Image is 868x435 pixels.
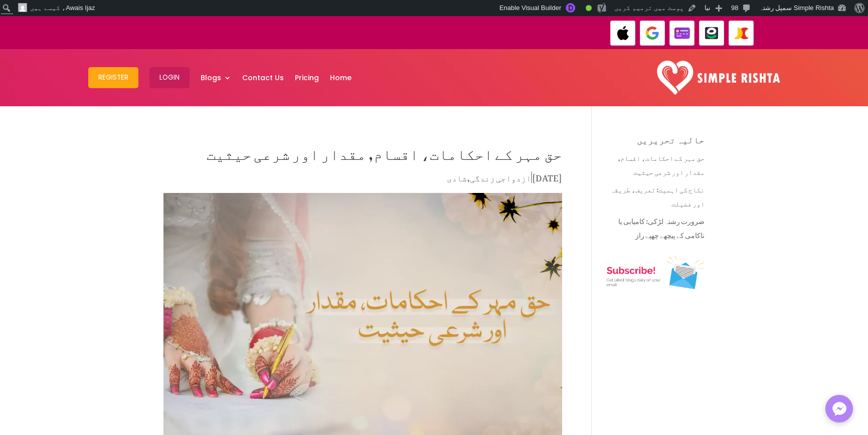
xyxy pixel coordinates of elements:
a: Blogs [201,52,231,104]
img: Messenger [829,399,849,419]
a: شادی [447,165,467,186]
h4: حالیہ تحریریں [607,135,705,149]
a: Register [88,52,138,104]
p: | , [163,170,562,190]
span: Awais Ijaz [66,4,95,12]
a: ازدواجی زندگی [470,165,531,186]
a: حق مہر کے احکامات، اقسام, مقدار اور شرعی حیثیت [618,147,705,179]
a: نکاح کی اہمیت: تعریف، طریقہ اور فضیلت [610,179,705,210]
a: Home [330,52,352,104]
a: ضرورت رشتہ لڑکی: کامیابی یا ناکامی کے پیچھے چھپے راز [618,210,705,242]
button: Register [88,67,138,88]
div: Good [586,5,592,11]
a: Pricing [295,52,319,104]
a: Login [149,52,190,104]
a: Contact Us [242,52,284,104]
button: Login [149,67,190,88]
h1: حق مہر کے احکامات، اقسام, مقدار اور شرعی حیثیت [163,135,562,170]
span: [DATE] [532,165,562,186]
